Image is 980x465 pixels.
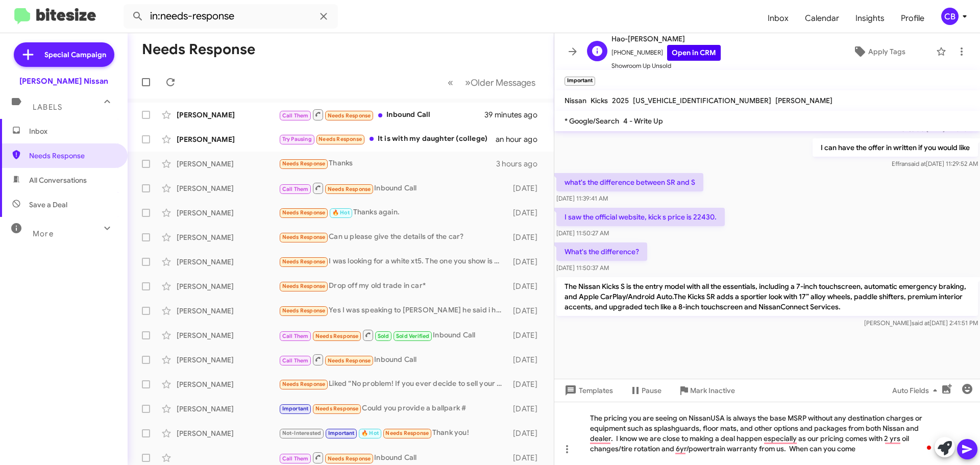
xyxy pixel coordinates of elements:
[279,378,508,390] div: Liked “No problem! If you ever decide to sell your vehicle, feel free to reach out. We'd be happy...
[29,151,116,161] span: Needs Response
[279,305,508,316] div: Yes I was speaking to [PERSON_NAME] he said i had to come up with 1500
[556,208,725,226] p: I saw the official website, kick s price is 22430.
[508,208,546,218] div: [DATE]
[279,158,496,169] div: Thanks
[279,256,508,267] div: I was looking for a white xt5. The one you show is silver. Do you have any other ones
[177,183,279,193] div: [PERSON_NAME]
[484,110,546,120] div: 39 minutes ago
[282,307,326,314] span: Needs Response
[496,134,546,144] div: an hour ago
[759,4,797,33] a: Inbox
[328,357,371,364] span: Needs Response
[279,403,508,414] div: Could you provide a ballpark #
[279,108,484,121] div: Inbound Call
[177,110,279,120] div: [PERSON_NAME]
[941,8,959,25] div: CB
[508,257,546,267] div: [DATE]
[813,138,978,157] p: I can have the offer in written if you would like
[142,41,255,58] h1: Needs Response
[19,76,108,86] div: [PERSON_NAME] Nissan
[396,333,430,339] span: Sold Verified
[448,76,453,89] span: «
[378,333,389,339] span: Sold
[508,379,546,389] div: [DATE]
[556,194,608,202] span: [DATE] 11:39:41 AM
[908,160,926,167] span: said at
[797,4,847,33] span: Calendar
[884,381,949,400] button: Auto Fields
[565,116,619,126] span: * Google/Search
[565,77,595,86] small: Important
[177,134,279,144] div: [PERSON_NAME]
[279,207,508,218] div: Thanks again.
[177,306,279,316] div: [PERSON_NAME]
[611,33,721,45] span: Hao-[PERSON_NAME]
[315,405,359,412] span: Needs Response
[868,42,905,61] span: Apply Tags
[623,116,663,126] span: 4 - Write Up
[775,96,832,105] span: [PERSON_NAME]
[279,427,508,439] div: Thank you!
[471,77,535,88] span: Older Messages
[565,96,586,105] span: Nissan
[279,451,508,464] div: Inbound Call
[328,186,371,192] span: Needs Response
[826,42,931,61] button: Apply Tags
[591,96,608,105] span: Kicks
[282,160,326,167] span: Needs Response
[892,381,941,400] span: Auto Fields
[670,381,743,400] button: Mark Inactive
[177,428,279,438] div: [PERSON_NAME]
[177,232,279,242] div: [PERSON_NAME]
[282,405,309,412] span: Important
[508,183,546,193] div: [DATE]
[690,381,735,400] span: Mark Inactive
[33,229,54,238] span: More
[556,264,609,272] span: [DATE] 11:50:37 AM
[279,353,508,366] div: Inbound Call
[465,76,471,89] span: »
[508,355,546,365] div: [DATE]
[177,330,279,340] div: [PERSON_NAME]
[282,112,309,119] span: Call Them
[177,159,279,169] div: [PERSON_NAME]
[328,455,371,462] span: Needs Response
[612,96,629,105] span: 2025
[14,42,114,67] a: Special Campaign
[554,402,980,465] div: To enrich screen reader interactions, please activate Accessibility in Grammarly extension settings
[177,404,279,414] div: [PERSON_NAME]
[279,231,508,243] div: Can u please give the details of the car?
[279,133,496,145] div: It is with my daughter (college)
[282,209,326,216] span: Needs Response
[177,257,279,267] div: [PERSON_NAME]
[279,329,508,341] div: Inbound Call
[556,229,609,237] span: [DATE] 11:50:27 AM
[318,136,362,142] span: Needs Response
[847,4,893,33] span: Insights
[892,160,978,167] span: Effran [DATE] 11:29:52 AM
[893,4,933,33] a: Profile
[554,381,621,400] button: Templates
[282,430,322,436] span: Not-Interested
[328,112,371,119] span: Needs Response
[29,126,116,136] span: Inbox
[385,430,429,436] span: Needs Response
[282,455,309,462] span: Call Them
[177,281,279,291] div: [PERSON_NAME]
[611,61,721,71] span: Showroom Up Unsold
[282,381,326,387] span: Needs Response
[459,72,542,93] button: Next
[496,159,546,169] div: 3 hours ago
[562,381,613,400] span: Templates
[282,333,309,339] span: Call Them
[508,330,546,340] div: [DATE]
[177,208,279,218] div: [PERSON_NAME]
[621,381,670,400] button: Pause
[44,50,106,60] span: Special Campaign
[556,277,978,316] p: The Nissan Kicks S is the entry model with all the essentials, including a 7-inch touchscreen, au...
[667,45,721,61] a: Open in CRM
[864,319,978,327] span: [PERSON_NAME] [DATE] 2:41:51 PM
[508,281,546,291] div: [DATE]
